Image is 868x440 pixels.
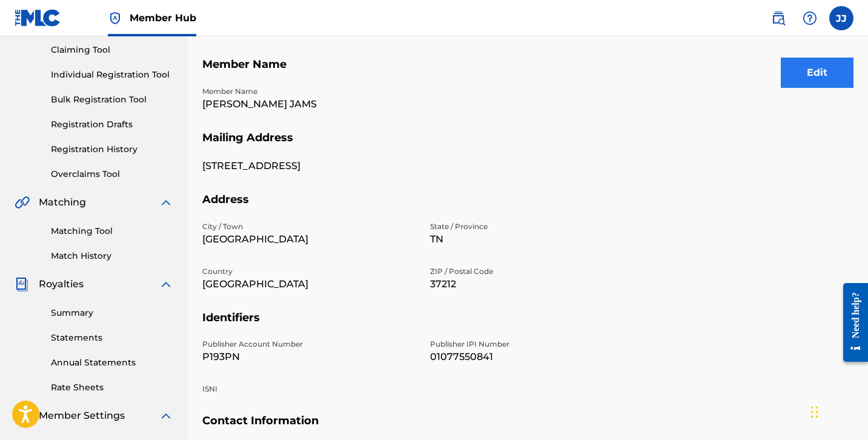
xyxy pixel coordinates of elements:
a: Overclaims Tool [51,168,173,181]
h5: Address [202,193,853,221]
a: Annual Statements [51,356,173,369]
a: Public Search [766,6,790,30]
a: Summary [51,307,173,319]
p: P193PN [202,350,416,364]
p: Publisher Account Number [202,339,416,350]
p: [GEOGRAPHIC_DATA] [202,277,416,292]
span: Matching [39,195,86,210]
a: Statements [51,332,173,344]
p: 37212 [430,277,643,292]
p: Country [202,266,416,277]
h5: Identifiers [202,311,853,339]
a: Match History [51,250,173,262]
p: [STREET_ADDRESS] [202,159,416,173]
iframe: Resource Center [834,273,868,371]
p: ZIP / Postal Code [430,266,643,277]
img: Royalties [15,277,29,292]
a: Matching Tool [51,225,173,238]
img: expand [159,195,173,210]
p: [GEOGRAPHIC_DATA] [202,232,416,247]
span: Member Hub [130,11,196,25]
img: expand [159,408,173,423]
p: 01077550841 [430,350,643,364]
a: Individual Registration Tool [51,68,173,81]
p: Publisher IPI Number [430,339,643,350]
img: Top Rightsholder [108,11,122,25]
img: search [771,11,786,25]
p: City / Town [202,221,416,232]
p: State / Province [430,221,643,232]
a: Registration History [51,143,173,156]
div: Help [798,6,822,30]
button: Edit [781,58,853,88]
a: Registration Drafts [51,118,173,131]
div: Drag [811,394,818,430]
p: Member Name [202,86,416,97]
img: help [803,11,817,25]
iframe: Chat Widget [807,382,868,440]
h5: Mailing Address [202,131,853,159]
p: [PERSON_NAME] JAMS [202,97,416,112]
a: Bulk Registration Tool [51,93,173,106]
img: expand [159,277,173,292]
a: Rate Sheets [51,381,173,394]
a: Claiming Tool [51,44,173,56]
p: ISNI [202,384,416,395]
p: TN [430,232,643,247]
span: Royalties [39,277,84,292]
div: User Menu [829,6,853,30]
span: Member Settings [39,408,125,423]
h5: Member Name [202,58,853,86]
img: Matching [15,195,30,210]
img: MLC Logo [15,9,61,27]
